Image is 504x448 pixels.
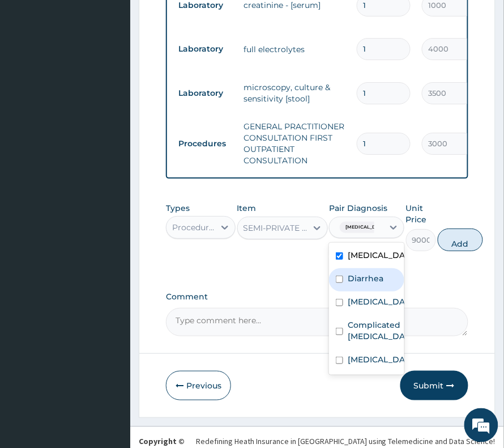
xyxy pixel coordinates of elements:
[406,202,436,225] label: Unit Price
[173,83,238,104] td: Laboratory
[238,76,351,110] td: microscopy, culture & sensitivity [stool]
[348,273,383,284] label: Diarrhea
[186,6,213,33] div: Minimize live chat window
[244,222,308,234] div: SEMI-PRIVATE [PERSON_NAME]
[348,250,409,261] label: [MEDICAL_DATA]
[329,202,387,214] label: Pair Diagnosis
[196,436,496,447] div: Redefining Heath Insurance in [GEOGRAPHIC_DATA] using Telemedicine and Data Science!
[348,354,409,365] label: [MEDICAL_DATA]
[59,64,190,78] div: Chat with us now
[66,143,156,257] span: We're online!
[166,371,231,400] button: Previous
[166,292,468,302] label: Comment
[348,319,409,342] label: Complicated [MEDICAL_DATA]
[21,57,46,85] img: d_794563401_company_1708531726252_794563401
[173,133,238,154] td: Procedures
[340,222,393,233] span: [MEDICAL_DATA]
[400,371,468,400] button: Submit
[238,115,351,172] td: GENERAL PRACTITIONER CONSULTATION FIRST OUTPATIENT CONSULTATION
[6,310,216,349] textarea: Type your message and hit 'Enter'
[173,39,238,60] td: Laboratory
[166,204,190,213] label: Types
[348,296,409,307] label: [MEDICAL_DATA]
[237,202,257,214] label: Item
[172,222,216,233] div: Procedures
[238,38,351,61] td: full electrolytes
[438,229,483,251] button: Add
